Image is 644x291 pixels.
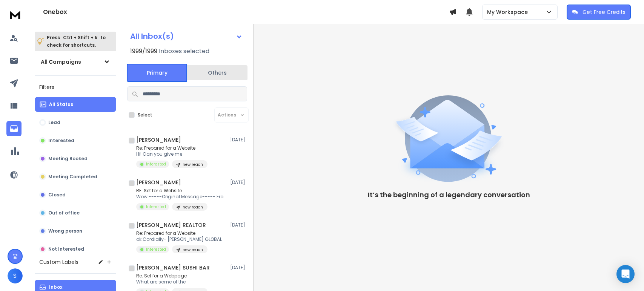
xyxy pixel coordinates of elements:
h1: Onebox [43,8,449,17]
button: All Status [35,97,116,112]
p: [DATE] [230,137,247,143]
p: Meeting Completed [48,174,97,180]
img: logo [8,8,23,21]
button: Lead [35,115,116,130]
p: Re: Set for a Webpage [136,273,207,279]
p: Out of office [48,210,80,216]
h1: [PERSON_NAME] [136,136,181,144]
h1: [PERSON_NAME] REALTOR [136,221,206,229]
button: Meeting Completed [35,169,116,184]
p: new reach [183,247,203,253]
p: [DATE] [230,222,247,228]
p: All Status [49,101,73,107]
h3: Custom Labels [39,258,78,266]
button: Closed [35,187,116,202]
label: Select [138,112,152,118]
button: Out of office [35,205,116,221]
p: [DATE] [230,179,247,185]
p: Interested [146,161,166,167]
button: Wrong person [35,224,116,239]
p: Wrong person [48,228,82,234]
button: All Inbox(s) [124,29,249,44]
div: Open Intercom Messenger [616,265,635,283]
span: Ctrl + Shift + k [62,33,98,42]
p: new reach [183,204,203,210]
p: Lead [48,119,60,126]
p: Re: Prepared for a Website [136,230,222,236]
button: Primary [127,64,187,82]
p: Meeting Booked [48,156,88,162]
h1: [PERSON_NAME] [136,179,181,186]
button: All Campaigns [35,54,116,69]
p: It’s the beginning of a legendary conversation [368,190,530,200]
button: S [8,268,23,283]
p: What are some of the [136,279,207,285]
h3: Inboxes selected [159,47,209,56]
button: Not Interested [35,242,116,257]
p: Hi! Can you give me [136,151,207,157]
h1: All Inbox(s) [130,32,174,40]
h3: Filters [35,82,116,92]
p: My Workspace [487,8,531,16]
button: Meeting Booked [35,151,116,166]
p: Inbox [49,284,62,290]
p: [DATE] [230,265,247,271]
p: Re: Prepared for a Website [136,145,207,151]
p: Closed [48,192,66,198]
button: Others [187,64,247,81]
span: 1999 / 1999 [130,47,157,56]
p: Interested [146,204,166,210]
p: Wow -----Original Message----- From: [PERSON_NAME] [136,194,227,200]
p: Press to check for shortcuts. [47,34,106,49]
p: Not Interested [48,246,84,252]
p: ok Cordially- [PERSON_NAME] GLOBAL [136,236,222,242]
h1: [PERSON_NAME] SUSHI BAR [136,264,210,271]
p: RE: Set for a Website [136,188,227,194]
button: Interested [35,133,116,148]
p: Get Free Credits [583,8,626,16]
p: new reach [183,162,203,167]
p: Interested [48,138,74,144]
button: Get Free Credits [567,5,631,20]
h1: All Campaigns [41,58,81,66]
p: Interested [146,247,166,252]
